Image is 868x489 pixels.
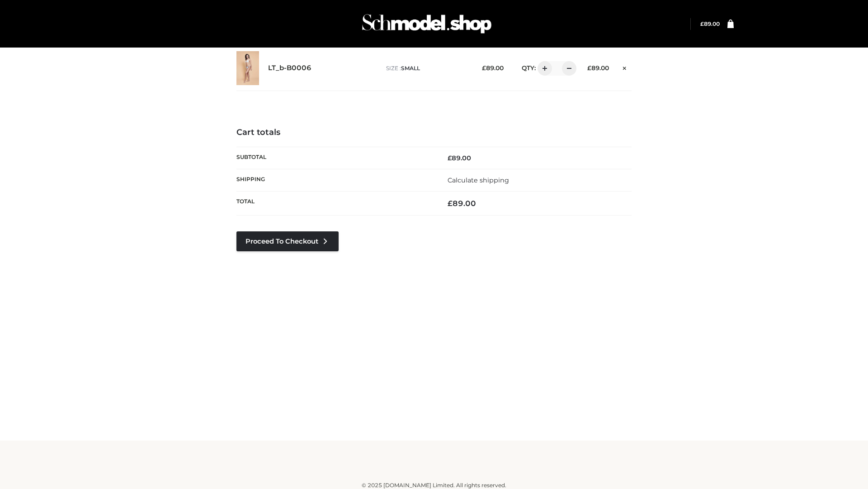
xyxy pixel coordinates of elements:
span: £ [482,64,486,72]
span: £ [587,64,591,72]
th: Total [236,192,434,216]
a: Calculate shipping [448,176,509,184]
bdi: 89.00 [482,64,504,72]
a: Proceed to Checkout [236,231,339,251]
div: QTY: [513,61,573,76]
p: size : [386,64,468,72]
th: Shipping [236,169,434,191]
h4: Cart totals [236,128,632,138]
bdi: 89.00 [700,20,720,27]
a: Remove this item [618,61,632,73]
span: £ [448,154,452,162]
bdi: 89.00 [448,199,476,208]
a: £89.00 [700,20,720,27]
a: LT_b-B0006 [268,64,311,72]
bdi: 89.00 [448,154,471,162]
img: Schmodel Admin 964 [359,6,495,42]
th: Subtotal [236,147,434,169]
bdi: 89.00 [587,64,609,72]
img: LT_b-B0006 - SMALL [236,51,259,85]
span: SMALL [401,65,420,72]
span: £ [448,199,453,208]
span: £ [700,20,704,27]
